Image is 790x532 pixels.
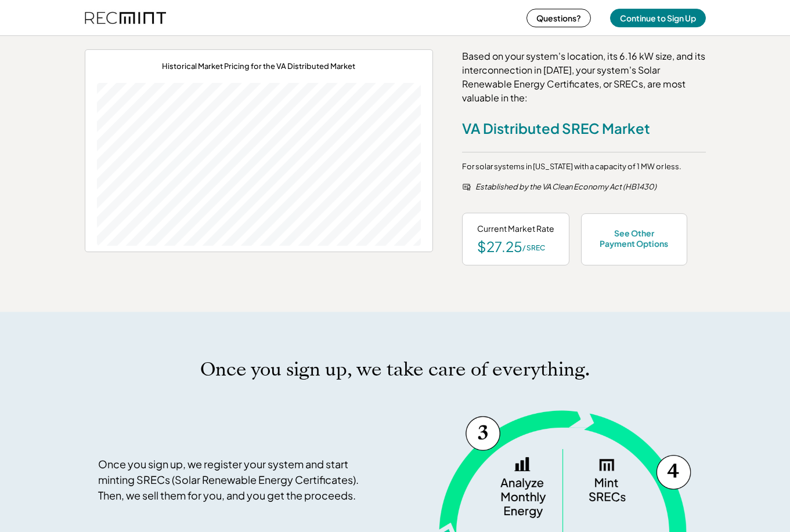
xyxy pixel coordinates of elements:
[596,228,672,249] div: See Other Payment Options
[85,2,166,33] img: recmint-logotype%403x%20%281%29.jpeg
[462,161,681,173] div: For solar systems in [US_STATE] with a capacity of 1 MW or less.
[462,119,650,137] div: VA Distributed SREC Market
[522,243,545,253] div: / SREC
[462,49,706,105] div: Based on your system's location, its 6.16 kW size, and its interconnection in [DATE], your system...
[200,358,590,381] h1: Once you sign up, we take care of everything.
[475,181,706,193] div: Established by the VA Clean Economy Act (HB1430)
[477,239,522,253] div: $27.25
[162,61,355,71] div: Historical Market Pricing for the VA Distributed Market
[526,9,591,27] button: Questions?
[477,223,554,235] div: Current Market Rate
[610,9,706,27] button: Continue to Sign Up
[98,456,374,503] div: Once you sign up, we register your system and start minting SRECs (Solar Renewable Energy Certifi...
